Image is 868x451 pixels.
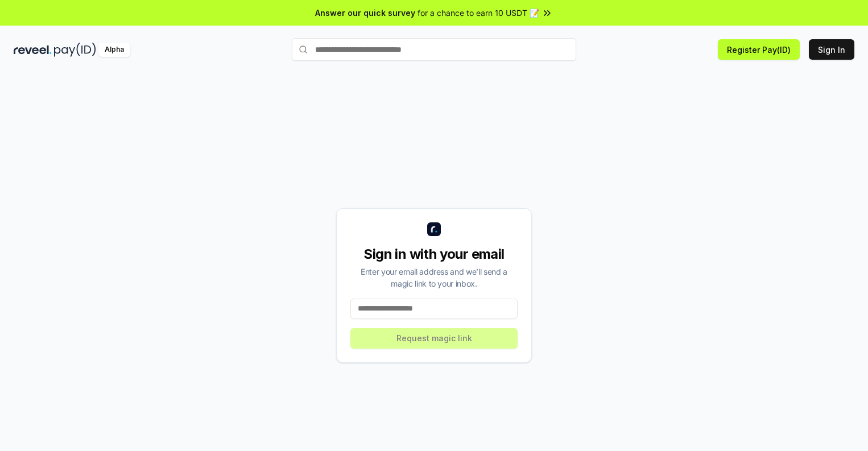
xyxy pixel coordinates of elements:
div: Alpha [98,43,130,57]
button: Register Pay(ID) [718,39,800,60]
img: pay_id [54,43,96,57]
img: logo_small [427,222,441,236]
button: Sign In [809,39,854,60]
img: reveel_dark [14,43,52,57]
span: for a chance to earn 10 USDT 📝 [418,7,539,19]
span: Answer our quick survey [315,7,415,19]
div: Sign in with your email [350,245,518,263]
div: Enter your email address and we’ll send a magic link to your inbox. [350,266,518,289]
